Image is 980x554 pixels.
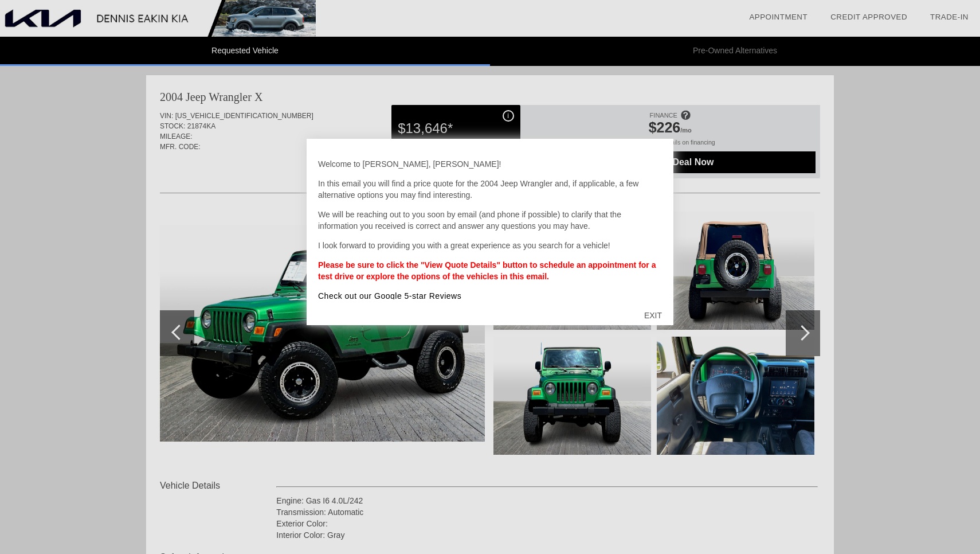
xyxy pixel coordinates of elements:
[753,325,980,554] iframe: Chat Assistance
[318,209,662,232] p: We will be reaching out to you soon by email (and phone if possible) to clarify that the informat...
[633,298,673,333] div: EXIT
[749,13,807,21] a: Appointment
[318,240,662,251] p: I look forward to providing you with a great experience as you search for a vehicle!
[318,291,461,301] a: Check out our Google 5-star Reviews
[930,13,969,21] a: Trade-In
[318,158,662,170] p: Welcome to [PERSON_NAME], [PERSON_NAME]!
[318,178,662,201] p: In this email you will find a price quote for the 2004 Jeep Wrangler and, if applicable, a few al...
[830,13,907,21] a: Credit Approved
[318,260,656,281] strong: Please be sure to click the "View Quote Details" button to schedule an appointment for a test dri...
